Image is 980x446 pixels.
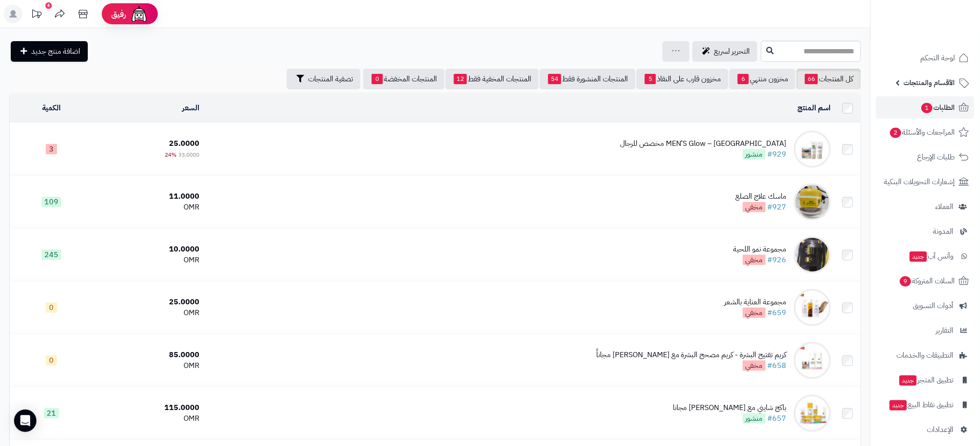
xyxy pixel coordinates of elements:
span: 0 [372,74,383,84]
div: 10.0000 [96,244,199,255]
img: كريم تفتيح البشرة - كريم مصحح البشرة مع ريتنول مجاناً [794,342,831,379]
span: 0 [46,355,57,366]
span: أدوات التسويق [913,299,954,312]
span: 66 [805,74,818,84]
span: 54 [548,74,561,84]
a: الكمية [42,102,61,114]
div: 11.0000 [96,191,199,202]
button: تصفية المنتجات [287,69,360,89]
img: مجموعة نمو اللحية [794,236,831,273]
span: جديد [900,375,917,386]
div: باكج شايني مع [PERSON_NAME] مجانا [673,403,787,413]
span: 109 [42,197,61,207]
a: #926 [768,254,787,266]
a: العملاء [876,195,974,218]
img: باكج شايني مع كريم نضارة مجانا [794,395,831,432]
a: التحرير لسريع [692,41,757,62]
span: 24% [165,151,176,159]
span: وآتس آب [909,250,954,263]
span: السلات المتروكة [899,274,955,288]
span: مخفي [743,255,766,265]
div: Open Intercom Messenger [14,410,36,432]
img: MEN’S Glow – باكج مخصص للرجال [794,130,831,168]
a: المدونة [876,220,974,243]
a: #929 [768,149,787,160]
span: 12 [454,74,467,84]
a: السلات المتروكة9 [876,270,974,292]
a: طلبات الإرجاع [876,146,974,168]
a: #659 [768,307,787,318]
span: 21 [44,408,59,418]
a: السعر [182,102,199,114]
span: 5 [645,74,656,84]
span: منشور [743,413,766,424]
div: OMR [96,202,199,213]
span: 6 [738,74,749,84]
div: مجموعة العناية بالشعر [725,297,787,308]
span: إشعارات التحويلات البنكية [884,175,955,188]
a: #658 [768,360,787,371]
span: جديد [890,400,907,410]
div: OMR [96,413,199,424]
a: تطبيق نقاط البيعجديد [876,394,974,416]
div: OMR [96,308,199,318]
span: 1 [921,102,933,114]
span: المراجعات والأسئلة [889,126,955,139]
div: OMR [96,255,199,266]
span: 2 [890,127,902,138]
span: مخفي [743,308,766,318]
a: مخزون منتهي6 [729,69,796,89]
a: التطبيقات والخدمات [876,344,974,367]
img: ماسك علاج الصلع [794,183,831,221]
span: رفيق [111,8,126,20]
a: المنتجات المخفية فقط12 [445,69,539,89]
div: ماسك علاج الصلع [736,191,787,202]
a: أدوات التسويق [876,295,974,317]
span: 245 [42,250,61,260]
a: تطبيق المتجرجديد [876,369,974,391]
span: اضافة منتج جديد [31,46,80,57]
span: الأقسام والمنتجات [904,76,955,89]
span: التطبيقات والخدمات [897,349,954,362]
div: MEN’S Glow – [GEOGRAPHIC_DATA] مخصص للرجال [620,138,787,149]
a: #927 [768,201,787,213]
div: كريم تفتيح البشرة - كريم مصحح البشرة مع [PERSON_NAME] مجاناً [596,350,787,360]
span: 0 [46,302,57,313]
span: جديد [910,252,927,262]
a: اضافة منتج جديد [11,41,88,62]
span: العملاء [936,200,954,213]
div: 25.0000 [96,297,199,308]
span: 9 [900,276,912,287]
span: مخفي [743,360,766,371]
a: المنتجات المخفضة0 [363,69,444,89]
img: مجموعة العناية بالشعر [794,289,831,326]
div: 115.0000 [96,403,199,413]
a: المراجعات والأسئلة2 [876,121,974,144]
span: تصفية المنتجات [308,73,353,85]
a: التقارير [876,319,974,342]
span: التقارير [936,324,954,337]
span: منشور [743,149,766,159]
a: إشعارات التحويلات البنكية [876,171,974,193]
span: طلبات الإرجاع [917,151,955,164]
img: ai-face.png [130,5,148,23]
span: الإعدادات [927,423,954,436]
a: #657 [768,413,787,424]
span: تطبيق نقاط البيع [889,398,954,411]
div: 85.0000 [96,350,199,360]
span: لوحة التحكم [921,51,955,65]
a: المنتجات المنشورة فقط54 [540,69,635,89]
a: اسم المنتج [798,102,831,114]
span: 3 [46,144,57,154]
a: لوحة التحكم [876,47,974,69]
span: التحرير لسريع [714,46,750,57]
div: OMR [96,360,199,371]
a: مخزون قارب على النفاذ5 [636,69,728,89]
a: كل المنتجات66 [797,69,861,89]
img: logo-2.png [917,14,971,33]
span: مخفي [743,202,766,212]
a: الطلبات1 [876,96,974,119]
span: 25.0000 [169,138,199,149]
a: الإعدادات [876,418,974,441]
span: تطبيق المتجر [899,374,954,387]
